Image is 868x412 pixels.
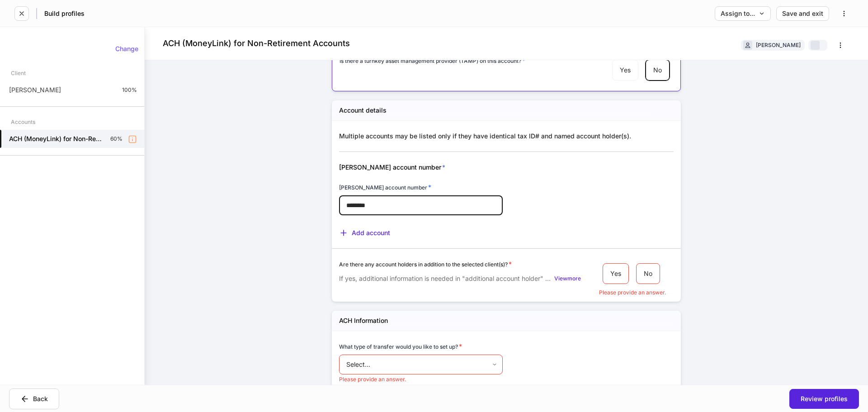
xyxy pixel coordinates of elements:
[554,274,581,283] button: Viewmore
[339,376,503,383] p: Please provide an answer.
[110,135,123,142] p: 60%
[339,316,388,325] h5: ACH Information
[782,10,823,17] div: Save and exit
[339,355,502,374] div: Select...
[9,134,103,143] h5: ACH (MoneyLink) for Non-Retirement Accounts
[20,394,48,403] div: Back
[115,46,138,52] div: Change
[339,163,560,172] div: [PERSON_NAME] account number
[11,114,35,130] div: Accounts
[554,276,581,281] div: View more
[339,342,462,351] h6: What type of transfer would you like to set up?
[339,260,581,269] div: Are there any account holders in addition to the selected client(s)?
[801,396,848,402] div: Review profiles
[339,228,390,237] button: Add account
[721,10,765,17] div: Assign to...
[11,65,26,81] div: Client
[340,56,525,65] h6: Is there a turnkey asset management provider (TAMP) on this account?
[339,183,431,192] h6: [PERSON_NAME] account number
[122,86,137,94] p: 100%
[9,388,59,409] button: Back
[756,41,801,49] div: [PERSON_NAME]
[715,6,771,21] button: Assign to...
[339,274,552,283] p: If yes, additional information is needed in "additional account holder" section below.
[109,42,144,56] button: Change
[599,289,674,296] p: Please provide an answer.
[44,9,85,18] h5: Build profiles
[163,38,350,49] h4: ACH (MoneyLink) for Non-Retirement Accounts
[339,132,674,141] div: Multiple accounts may be listed only if they have identical tax ID# and named account holder(s).
[776,6,829,21] button: Save and exit
[9,85,61,95] p: [PERSON_NAME]
[339,106,387,115] h5: Account details
[789,389,859,409] button: Review profiles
